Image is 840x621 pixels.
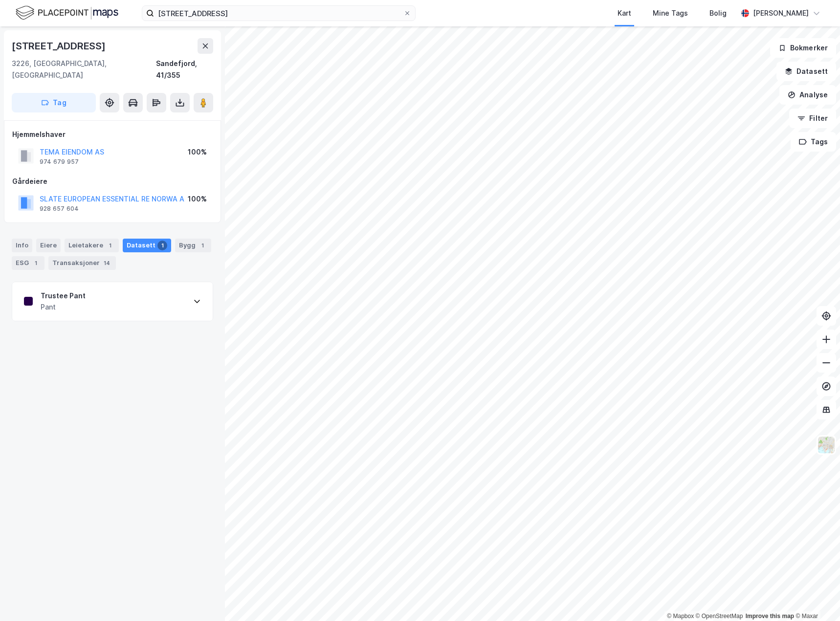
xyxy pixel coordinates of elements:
[16,4,118,22] img: logo.f888ab2527a4732fd821a326f86c7f29.svg
[65,239,119,252] div: Leietakere
[123,239,171,252] div: Datasett
[817,436,836,454] img: Z
[753,7,809,19] div: [PERSON_NAME]
[48,256,116,270] div: Transaksjoner
[188,146,207,158] div: 100%
[709,7,727,19] div: Bolig
[198,241,207,250] div: 1
[618,7,631,19] div: Kart
[12,38,108,54] div: [STREET_ADDRESS]
[12,239,32,252] div: Info
[791,132,836,152] button: Tags
[653,7,688,19] div: Mine Tags
[746,613,794,620] a: Improve this map
[188,193,207,205] div: 100%
[154,6,403,21] input: Søk på adresse, matrikkel, gårdeiere, leietakere eller personer
[12,176,213,187] div: Gårdeiere
[776,62,836,81] button: Datasett
[105,241,115,250] div: 1
[12,93,96,112] button: Tag
[696,613,743,620] a: OpenStreetMap
[102,258,112,268] div: 14
[40,205,79,213] div: 928 657 604
[770,38,836,58] button: Bokmerker
[41,290,86,302] div: Trustee Pant
[40,158,79,166] div: 974 679 957
[36,239,61,252] div: Eiere
[157,241,167,250] div: 1
[12,256,44,270] div: ESG
[791,574,840,621] iframe: Chat Widget
[789,109,836,128] button: Filter
[175,239,211,252] div: Bygg
[41,301,86,313] div: Pant
[779,85,836,105] button: Analyse
[31,258,41,268] div: 1
[12,58,156,81] div: 3226, [GEOGRAPHIC_DATA], [GEOGRAPHIC_DATA]
[156,58,213,81] div: Sandefjord, 41/355
[667,613,694,620] a: Mapbox
[12,129,213,140] div: Hjemmelshaver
